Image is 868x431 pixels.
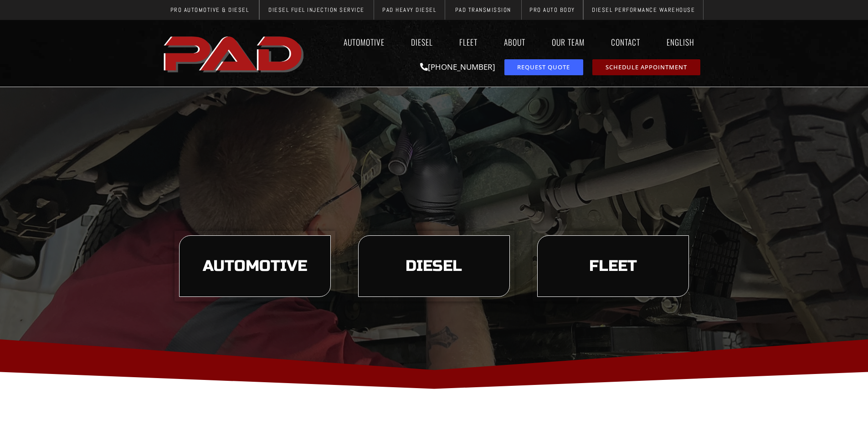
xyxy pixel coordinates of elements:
[335,31,393,52] a: Automotive
[203,259,307,274] span: Automotive
[268,7,365,13] span: Diesel Fuel Injection Service
[517,64,570,70] span: Request Quote
[455,7,511,13] span: PAD Transmission
[161,29,308,78] img: The image shows the word "PAD" in bold, red, uppercase letters with a slight shadow effect.
[529,7,575,13] span: Pro Auto Body
[420,62,495,72] a: [PHONE_NUMBER]
[358,235,510,297] a: learn more about our diesel services
[451,31,486,52] a: Fleet
[382,7,436,13] span: PAD Heavy Diesel
[589,259,637,274] span: Fleet
[592,59,700,75] a: schedule repair or service appointment
[543,31,593,52] a: Our Team
[179,235,331,297] a: learn more about our automotive services
[308,31,708,52] nav: Menu
[592,7,695,13] span: Diesel Performance Warehouse
[602,31,649,52] a: Contact
[402,31,442,52] a: Diesel
[537,235,689,297] a: learn more about our fleet services
[406,259,462,274] span: Diesel
[658,31,708,52] a: English
[161,29,308,78] a: pro automotive and diesel home page
[495,31,534,52] a: About
[606,64,687,70] span: Schedule Appointment
[170,7,249,13] span: Pro Automotive & Diesel
[504,59,583,75] a: request a service or repair quote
